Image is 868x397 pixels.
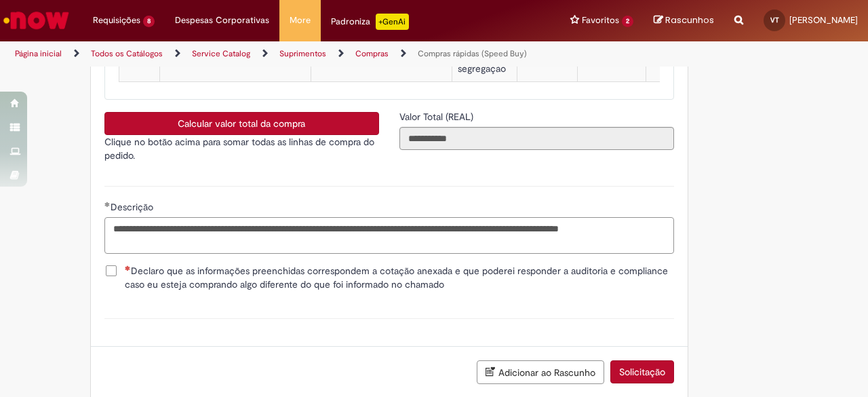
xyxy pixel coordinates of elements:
span: Favoritos [582,14,619,27]
label: Somente leitura - Valor Total (REAL) [399,110,476,124]
a: Todos os Catálogos [91,48,163,59]
a: Rascunhos [654,14,714,27]
img: ServiceNow [1,7,71,34]
a: Service Catalog [192,48,250,59]
span: Declaro que as informações preenchidas correspondem a cotação anexada e que poderei responder a a... [125,264,674,291]
span: Necessários [125,265,131,271]
span: Rascunhos [665,14,714,26]
ul: Trilhas de página [10,41,568,67]
span: More [290,14,311,27]
a: Compras rápidas (Speed Buy) [418,48,527,59]
span: 2 [622,16,633,27]
textarea: Descrição [104,217,674,253]
span: Requisições [93,14,140,27]
input: Valor Total (REAL) [399,127,674,150]
a: Compras [355,48,389,59]
span: Somente leitura - Valor Total (REAL) [399,111,476,123]
span: Despesas Corporativas [175,14,269,27]
a: Suprimentos [279,48,326,59]
span: Descrição [111,201,156,213]
span: [PERSON_NAME] [789,14,858,26]
div: Padroniza [331,14,409,30]
p: Clique no botão acima para somar todas as linhas de compra do pedido. [104,135,379,162]
p: +GenAi [376,14,409,30]
a: Página inicial [15,48,62,59]
span: 8 [143,16,155,27]
button: Solicitação [610,360,674,383]
span: Obrigatório Preenchido [104,202,111,207]
button: Adicionar ao Rascunho [477,360,604,384]
span: VT [770,16,779,24]
button: Calcular valor total da compra [104,112,379,135]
